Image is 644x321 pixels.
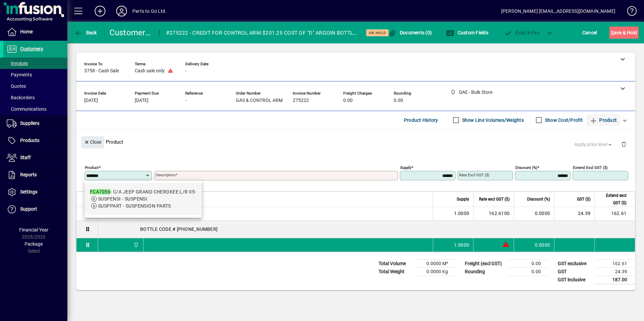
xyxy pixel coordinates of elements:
[454,242,470,248] span: 1.0000
[595,276,635,284] td: 187.00
[3,149,67,166] a: Staff
[514,238,554,252] td: 0.0000
[554,207,594,220] td: 24.39
[25,241,43,247] span: Package
[132,241,139,249] span: DAE - Bulk Store
[7,61,28,66] span: Invoices
[611,30,614,35] span: S
[622,1,636,23] a: Knowledge Base
[459,173,489,177] mat-label: Rate excl GST ($)
[504,30,540,35] span: ost & Pay
[599,192,626,207] span: Extend excl GST ($)
[85,183,202,215] mat-option: FCA7056 - C/A JEEP GRAND CHEROKEE L/R 05-
[20,46,43,51] span: Customers
[3,80,67,92] a: Quotes
[185,98,187,103] span: -
[394,98,403,103] span: 0.00
[514,207,554,220] td: 0.0000
[7,106,46,112] span: Communications
[3,184,67,201] a: Settings
[616,136,632,152] button: Delete
[554,267,595,276] td: GST
[3,167,67,183] a: Reports
[501,27,543,39] button: Post & Pay
[98,203,171,209] span: SUSPPART - SUSPENSION PARTS
[90,189,110,194] em: FCA7056
[516,30,519,35] span: P
[375,267,416,276] td: Total Weight
[166,28,358,38] div: #275222 - CREDIT FOR CONTROL ARM $201.25 COST OF "D" ARGOIN BOTTLE $187.00 LEAVING $14.25 CREDIT ...
[386,27,433,39] button: Documents (0)
[236,98,283,103] span: GAS & CONTROL ARM
[111,5,132,17] button: Profile
[20,29,33,34] span: Home
[400,165,411,170] mat-label: Supply
[3,24,67,40] a: Home
[509,267,549,276] td: 0.00
[84,98,98,103] span: [DATE]
[85,165,99,170] mat-label: Product
[573,165,608,170] mat-label: Extend excl GST ($)
[375,259,416,267] td: Total Volume
[7,72,32,77] span: Payments
[479,195,510,203] span: Rate excl GST ($)
[609,27,639,39] button: Save & Hold
[582,27,597,38] span: Cancel
[509,259,549,267] td: 0.00
[3,132,67,149] a: Products
[293,98,309,103] span: 275222
[135,68,165,74] span: Cash sale only
[554,259,595,267] td: GST exclusive
[554,276,595,284] td: GST inclusive
[20,172,37,177] span: Reports
[3,115,67,132] a: Suppliers
[19,227,49,233] span: Financial Year
[73,27,99,39] button: Back
[3,58,67,69] a: Invoices
[3,92,67,103] a: Backorders
[98,220,635,238] div: BOTTLE CODE # [PHONE_NUMBER]
[20,138,39,143] span: Products
[76,130,635,154] div: Product
[404,115,438,126] span: Product History
[515,165,537,170] mat-label: Discount (%)
[369,31,386,35] span: On hold
[444,27,490,39] button: Custom Fields
[20,155,31,160] span: Staff
[84,68,119,74] span: 3758 - Cash Sale
[3,201,67,218] a: Support
[7,83,26,89] span: Quotes
[3,69,67,80] a: Payments
[135,98,149,103] span: [DATE]
[577,195,590,203] span: GST ($)
[74,30,97,35] span: Back
[616,141,632,147] app-page-header-button: Delete
[454,210,470,217] span: 1.0000
[574,141,613,148] span: Apply price level
[461,267,509,276] td: Rounding
[595,267,635,276] td: 24.39
[156,173,175,177] mat-label: Description
[79,139,106,145] app-page-header-button: Close
[89,5,111,17] button: Add
[67,27,104,39] app-page-header-button: Back
[132,6,167,16] div: Parts to Go Ltd.
[527,195,550,203] span: Discount (%)
[3,103,67,115] a: Communications
[457,195,469,203] span: Supply
[501,6,615,16] div: [PERSON_NAME] [EMAIL_ADDRESS][DOMAIN_NAME]
[461,117,524,123] label: Show Line Volumes/Weights
[98,196,147,202] span: SUSPENSI - SUSPENSI
[401,114,441,126] button: Product History
[446,30,488,35] span: Custom Fields
[388,30,432,35] span: Documents (0)
[416,259,456,267] td: 0.0000 M³
[611,27,637,38] span: ave & Hold
[595,259,635,267] td: 162.61
[20,189,37,194] span: Settings
[7,95,35,100] span: Backorders
[185,68,187,74] span: -
[581,27,599,39] button: Cancel
[594,207,635,220] td: 162.61
[84,137,101,148] span: Close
